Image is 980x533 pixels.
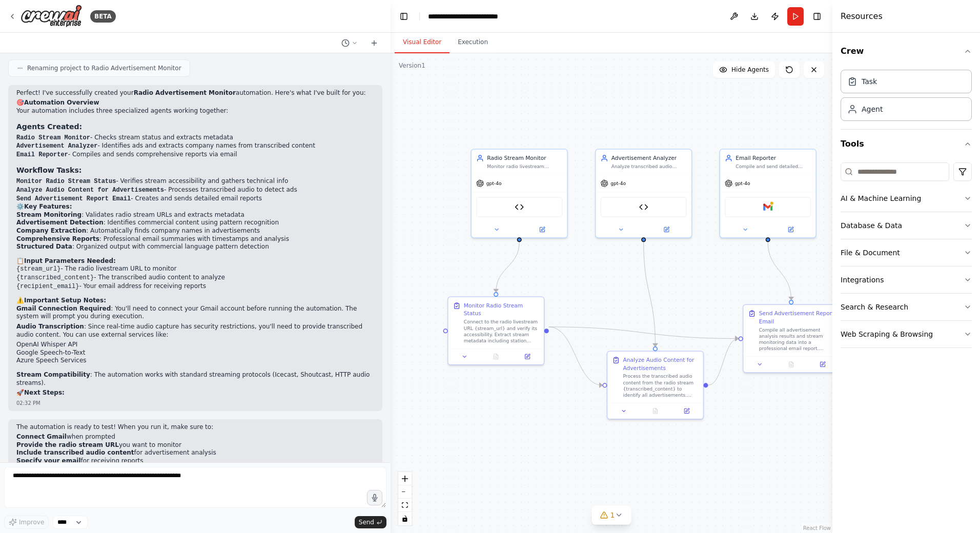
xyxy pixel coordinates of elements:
div: Email ReporterCompile and send detailed email reports about radio advertisement monitoring result... [719,149,816,238]
button: Open in side panel [809,360,836,369]
div: Analyze Audio Content for AdvertisementsProcess the transcribed audio content from the radio stre... [607,351,704,419]
strong: Structured Data [16,243,72,250]
div: Connect to the radio livestream URL {stream_url} and verify its accessibility. Extract stream met... [464,319,539,344]
img: Stream Metadata Tool [515,202,524,212]
strong: Company Extraction [16,227,86,234]
g: Edge from 537aa97f-e146-4290-b9cb-29abb4c2adbb to 54be77e3-2f17-4449-a47a-57a23e29622f [549,323,603,389]
button: 1 [592,506,631,525]
button: fit view [398,499,412,512]
span: Improve [19,518,44,526]
button: Start a new chat [366,37,382,49]
li: when prompted [16,433,374,441]
button: Click to speak your automation idea [367,490,382,505]
strong: Stream Compatibility [16,371,90,378]
div: Monitor Radio Stream StatusConnect to the radio livestream URL {stream_url} and verify its access... [447,296,544,365]
strong: Comprehensive Reports [16,235,99,242]
button: Crew [841,37,972,66]
img: Audio Transcription Tool [639,202,648,212]
li: - Checks stream status and extracts metadata [16,134,374,142]
button: Open in side panel [673,406,700,416]
div: Agent [862,104,883,114]
div: Tools [841,158,972,356]
button: AI & Machine Learning [841,185,972,212]
div: Radio Stream MonitorMonitor radio livestream {stream_url} and check its status, extract metadata ... [471,149,567,238]
h2: 🎯 [16,99,374,107]
g: Edge from 1fbcb5c1-71e0-492d-b126-004d5bd57dcc to 537aa97f-e146-4290-b9cb-29abb4c2adbb [492,242,523,292]
button: Improve [4,516,49,529]
span: Hide Agents [731,66,769,74]
nav: breadcrumb [428,11,525,22]
strong: Radio Advertisement Monitor [134,89,236,96]
button: Hide right sidebar [810,9,824,24]
div: Radio Stream Monitor [487,154,562,162]
button: Execution [450,32,496,53]
strong: Stream Monitoring [16,211,81,218]
strong: Advertisement Detection [16,219,104,226]
code: Radio Stream Monitor [16,134,90,141]
strong: Agents Created: [16,122,82,131]
strong: Workflow Tasks: [16,166,81,174]
strong: Important Setup Notes: [24,297,106,304]
code: {stream_url} [16,265,60,273]
strong: Include transcribed audio content [16,449,134,456]
button: Integrations [841,266,972,293]
div: Advertisement AnalyzerAnalyze transcribed audio content from radio streams to identify advertisem... [595,149,692,238]
span: 1 [610,510,615,520]
img: Gmail [763,202,772,212]
button: zoom out [398,485,412,499]
div: Compile all advertisement analysis results and stream monitoring data into a professional email r... [759,326,834,352]
g: Edge from 54be77e3-2f17-4449-a47a-57a23e29622f to dd85a462-a842-4e9d-bc5c-f8eef4bcf2d4 [708,335,738,389]
li: - Processes transcribed audio to detect ads [16,186,374,195]
li: Google Speech-to-Text [16,349,374,357]
code: Advertisement Analyzer [16,142,97,150]
div: Crew [841,66,972,129]
g: Edge from b67910a5-812e-41ad-ab9c-9c69652dd3ba to dd85a462-a842-4e9d-bc5c-f8eef4bcf2d4 [764,242,795,300]
button: Send [355,516,386,528]
code: Email Reporter [16,151,68,158]
code: {recipient_email} [16,283,79,290]
button: Visual Editor [395,32,450,53]
strong: Key Features: [24,203,72,210]
strong: Provide the radio stream URL [16,441,119,448]
div: 02:32 PM [16,399,374,407]
button: Tools [841,130,972,158]
span: gpt-4o [735,180,750,187]
div: Send Advertisement Report EmailCompile all advertisement analysis results and stream monitoring d... [743,304,840,373]
div: Advertisement Analyzer [611,154,687,162]
p: The automation is ready to test! When you run it, make sure to: [16,423,374,432]
code: Analyze Audio Content for Advertisements [16,187,164,194]
li: : Validates radio stream URLs and extracts metadata [16,211,374,219]
li: : Professional email summaries with timestamps and analysis [16,235,374,243]
strong: Audio Transcription [16,323,84,330]
button: Switch to previous chat [337,37,362,49]
div: Analyze Audio Content for Advertisements [623,356,699,372]
li: you want to monitor [16,441,374,449]
div: Version 1 [399,61,425,70]
li: - Creates and sends detailed email reports [16,195,374,203]
li: - The radio livestream URL to monitor [16,265,374,274]
button: No output available [775,360,808,369]
li: : Identifies commercial content using pattern recognition [16,219,374,227]
p: : You'll need to connect your Gmail account before running the automation. The system will prompt... [16,305,374,321]
p: Perfect! I've successfully created your automation. Here's what I've built for you: [16,89,374,97]
div: BETA [90,10,116,23]
strong: Next Steps: [24,389,65,396]
button: Web Scraping & Browsing [841,321,972,347]
div: Monitor radio livestream {stream_url} and check its status, extract metadata information, and ens... [487,163,562,170]
li: : Organized output with commercial language pattern detection [16,243,374,251]
strong: Connect Gmail [16,433,67,440]
button: Hide left sidebar [397,9,411,24]
button: File & Document [841,239,972,266]
button: Database & Data [841,212,972,239]
button: No output available [480,352,513,361]
button: zoom in [398,472,412,485]
li: - Verifies stream accessibility and gathers technical info [16,177,374,186]
g: Edge from e70d2c57-13a7-410f-b08a-be5603dfd896 to 54be77e3-2f17-4449-a47a-57a23e29622f [640,242,659,346]
h2: 🚀 [16,389,374,397]
code: {transcribed_content} [16,274,94,281]
span: Send [359,518,374,526]
strong: Input Parameters Needed: [24,257,116,264]
button: Search & Research [841,294,972,320]
li: - Identifies ads and extracts company names from transcribed content [16,142,374,151]
span: Renaming project to Radio Advertisement Monitor [27,64,181,72]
